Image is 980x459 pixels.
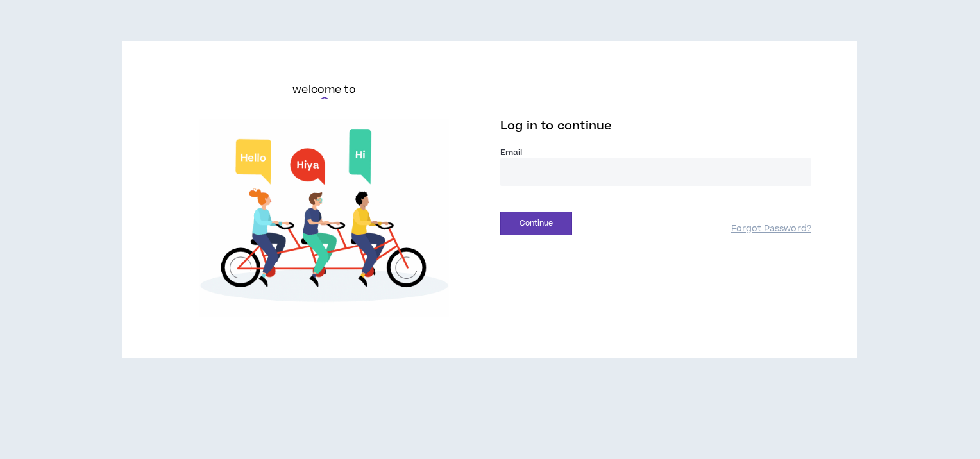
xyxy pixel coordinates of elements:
[731,223,811,235] a: Forgot Password?
[500,147,811,158] label: Email
[169,119,480,317] img: Welcome to Wripple
[500,118,612,134] span: Log in to continue
[292,82,356,97] h6: welcome to
[500,212,572,235] button: Continue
